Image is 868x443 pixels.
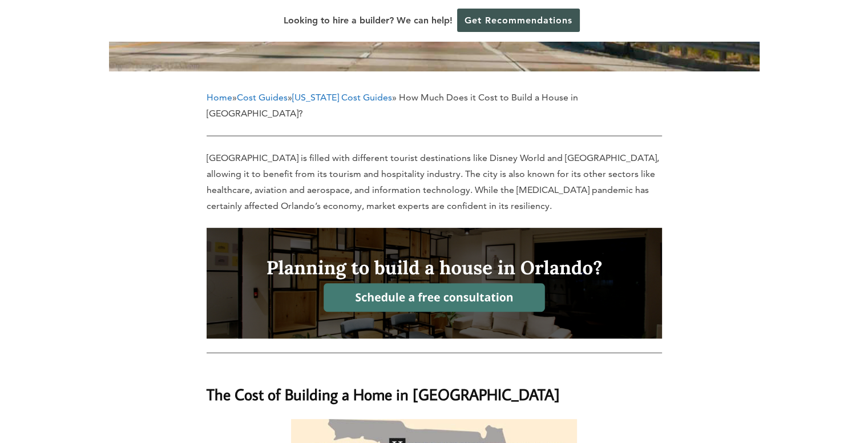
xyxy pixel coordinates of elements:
a: Get Recommendations [457,9,580,32]
p: [GEOGRAPHIC_DATA] is filled with different tourist destinations like Disney World and [GEOGRAPHIC... [207,150,662,214]
iframe: Drift Widget Chat Controller [649,361,854,429]
strong: The Cost of Building a Home in [GEOGRAPHIC_DATA] [207,384,560,404]
p: » » » How Much Does it Cost to Build a House in [GEOGRAPHIC_DATA]? [207,90,662,122]
a: Cost Guides [237,92,288,103]
a: [US_STATE] Cost Guides [292,92,392,103]
a: Home [207,92,232,103]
